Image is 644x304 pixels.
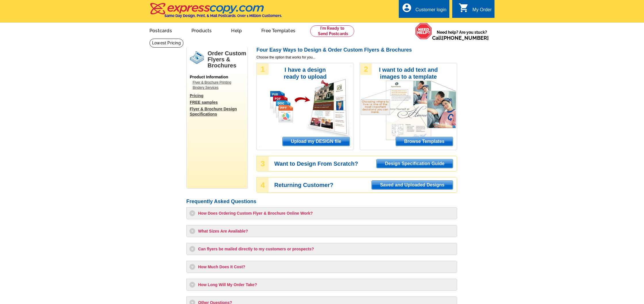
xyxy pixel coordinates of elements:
a: [PHONE_NUMBER] [442,35,489,41]
span: Browse Templates [396,137,453,146]
a: account_circle Customer login [402,6,446,14]
a: FREE samples [190,100,247,105]
h3: I want to add text and images to a template [379,66,438,80]
h3: Returning Customer? [274,182,457,188]
h3: I have a design ready to upload [276,66,335,80]
span: Call [432,35,489,41]
h4: Same Day Design, Print, & Mail Postcards. Over 1 Million Customers. [164,14,282,18]
a: Flyer & Brochure Design Specifications [190,106,247,117]
a: Free Templates [252,23,304,37]
span: Upload my DESIGN file [283,137,350,146]
div: 2 [360,63,372,75]
img: flyers.png [190,50,204,65]
a: Products [182,23,221,37]
a: Upload my DESIGN file [282,137,350,146]
a: Flyer & Brochure Printing [193,80,244,85]
a: Help [222,23,251,37]
div: 1 [257,63,269,75]
i: shopping_cart [459,3,469,13]
a: Pricing [190,93,247,98]
h3: How Much Does It Cost? [189,264,454,270]
span: Product Information [190,75,228,79]
h3: What Sizes Are Available? [189,228,454,234]
a: Same Day Design, Print, & Mail Postcards. Over 1 Million Customers. [149,7,282,18]
a: Bindery Services [193,85,244,90]
h3: Want to Design From Scratch? [274,161,457,166]
h3: Can flyers be mailed directly to my customers or prospects? [189,246,454,252]
div: My Order [472,7,492,15]
a: Saved and Uploaded Designs [371,180,453,190]
h2: Frequently Asked Questions [186,199,457,205]
h3: How Long Will My Order Take? [189,282,454,288]
i: account_circle [402,3,412,13]
a: Postcards [140,23,181,37]
div: Customer login [415,7,446,15]
span: Design Specification Guide [377,159,453,168]
a: shopping_cart My Order [459,6,492,14]
span: Choose the option that works for you... [256,55,457,60]
h1: Order Custom Flyers & Brochures [208,50,247,69]
span: Need help? Are you stuck? [432,29,492,41]
a: Browse Templates [396,137,453,146]
img: help [415,23,432,39]
h3: How Does Ordering Custom Flyer & Brochure Online Work? [189,210,454,216]
h2: Four Easy Ways to Design & Order Custom Flyers & Brochures [256,47,457,53]
span: Saved and Uploaded Designs [372,181,453,189]
a: Design Specification Guide [376,159,453,168]
div: 3 [257,156,269,171]
div: 4 [257,178,269,192]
